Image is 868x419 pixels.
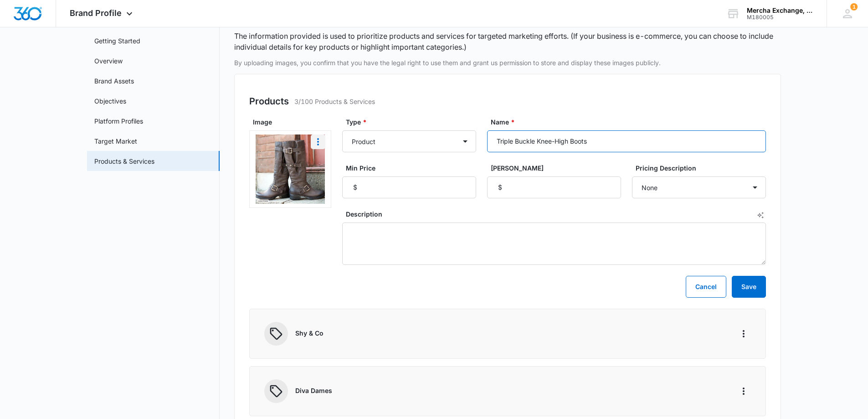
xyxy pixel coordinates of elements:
[234,31,781,52] p: The information provided is used to prioritize products and services for targeted marketing effor...
[346,209,770,219] label: Description
[346,117,480,127] label: Type
[294,97,375,106] p: 3/100 Products & Services
[249,94,289,108] h2: Products
[311,134,325,149] button: More
[94,116,143,126] a: Platform Profiles
[94,36,140,46] a: Getting Started
[94,156,154,166] a: Products & Services
[736,326,751,341] button: More
[94,76,134,86] a: Brand Assets
[493,176,507,198] div: $
[732,276,766,298] button: Save
[94,96,126,106] a: Objectives
[253,117,335,127] label: Image
[234,58,781,67] p: By uploading images, you confirm that you have the legal right to use them and grant us permissio...
[348,176,362,198] div: $
[736,384,751,398] button: More
[757,212,764,219] button: AI Text Generator
[70,8,122,18] span: Brand Profile
[686,276,726,298] button: Cancel
[94,56,123,66] a: Overview
[747,14,813,21] div: account id
[295,328,722,338] p: Shy & Co
[850,3,858,10] div: notifications count
[850,3,858,10] span: 1
[747,7,813,14] div: account name
[256,134,325,204] img: Product or services preview image
[94,136,137,146] a: Target Market
[491,163,625,173] label: [PERSON_NAME]
[636,163,770,173] label: Pricing Description
[491,117,770,127] label: Name
[295,386,722,395] p: Diva Dames
[346,163,480,173] label: Min Price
